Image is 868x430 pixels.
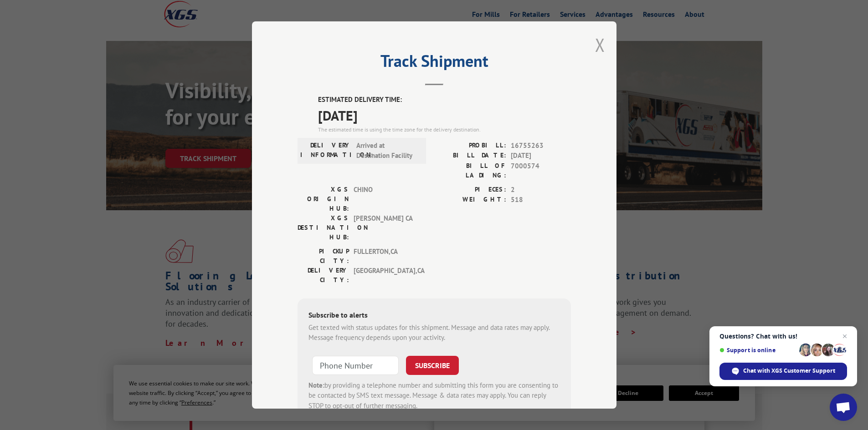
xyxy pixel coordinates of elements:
label: XGS DESTINATION HUB: [298,213,349,242]
div: Get texted with status updates for this shipment. Message and data rates may apply. Message frequ... [308,323,560,343]
span: Support is online [719,347,796,354]
label: DELIVERY CITY: [298,266,349,285]
button: Close modal [595,33,605,57]
span: [DATE] [511,151,571,161]
span: [PERSON_NAME] CA [354,213,415,242]
label: WEIGHT: [434,195,506,205]
span: 7000574 [511,161,571,180]
h2: Track Shipment [298,55,571,72]
span: CHINO [354,185,415,213]
div: The estimated time is using the time zone for the delivery destination. [318,126,571,134]
div: by providing a telephone number and submitting this form you are consenting to be contacted by SM... [308,380,560,411]
label: XGS ORIGIN HUB: [298,185,349,213]
label: BILL DATE: [434,151,506,161]
span: FULLERTON , CA [354,247,415,266]
button: SUBSCRIBE [406,356,459,375]
label: PIECES: [434,185,506,195]
div: Subscribe to alerts [308,309,560,323]
label: PROBILL: [434,141,506,151]
div: Chat with XGS Customer Support [719,363,847,380]
span: Chat with XGS Customer Support [743,367,835,375]
span: Arrived at Destination Facility [356,141,418,161]
span: 16755263 [511,141,571,151]
label: PICKUP CITY: [298,247,349,266]
label: DELIVERY INFORMATION: [300,141,352,161]
span: [DATE] [318,105,571,126]
span: Questions? Chat with us! [719,333,847,340]
span: 518 [511,195,571,205]
span: Close chat [839,331,850,342]
strong: Note: [308,381,324,390]
input: Phone Number [312,356,399,375]
label: BILL OF LADING: [434,161,506,180]
span: [GEOGRAPHIC_DATA] , CA [354,266,415,285]
label: ESTIMATED DELIVERY TIME: [318,95,571,105]
span: 2 [511,185,571,195]
div: Open chat [830,394,857,421]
